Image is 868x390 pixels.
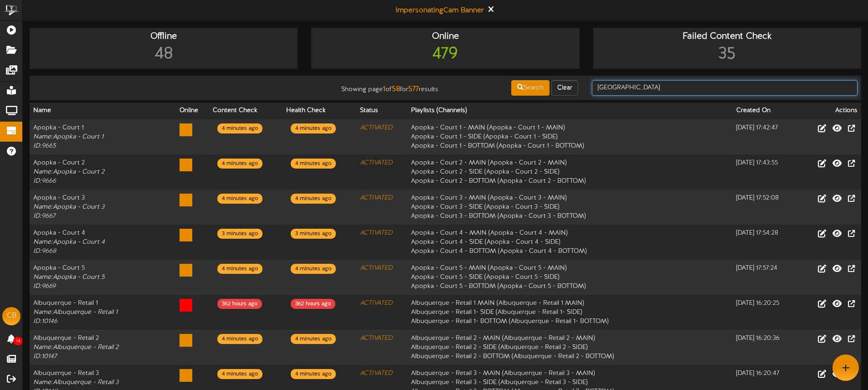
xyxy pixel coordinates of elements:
td: [DATE] 17:43:55 [733,154,798,190]
button: Clear [551,80,578,96]
div: 362 hours ago [217,299,262,309]
div: 479 [313,43,577,66]
td: Apopka - Court 1 [30,119,176,155]
div: 362 hours ago [291,299,335,309]
i: ID: 9666 [33,178,56,185]
td: Apopka - Court 5 - MAIN ( Apopka - Court 5 - MAIN ) Apopka - Court 5 - SIDE ( Apopka - Court 5 - ... [407,260,733,295]
span: 14 [13,337,23,345]
div: 4 minutes ago [217,264,262,274]
td: [DATE] 17:52:08 [733,190,798,225]
strong: 58 [392,85,400,93]
td: Albuquerque - Retail 2 - MAIN ( Albuquerque - Retail 2 - MAIN ) Albuquerque - Retail 2 - SIDE ( A... [407,330,733,365]
th: Playlists (Channels) [407,103,733,119]
div: 4 minutes ago [291,334,336,344]
td: Apopka - Court 5 [30,260,176,295]
td: Apopka - Court 3 - MAIN ( Apopka - Court 3 - MAIN ) Apopka - Court 3 - SIDE ( Apopka - Court 3 - ... [407,190,733,225]
td: [DATE] 16:20:25 [733,295,798,330]
th: Name [30,103,176,119]
td: Apopka - Court 3 [30,190,176,225]
div: 4 minutes ago [217,123,262,133]
div: Failed Content Check [596,30,859,43]
div: CB [2,307,21,325]
i: Name: Apopka - Court 2 [33,169,104,175]
i: ID: 9667 [33,213,55,220]
i: ID: 9668 [33,248,56,255]
strong: 577 [408,85,419,93]
div: 3 minutes ago [291,229,336,239]
div: 4 minutes ago [217,369,262,379]
td: Apopka - Court 2 - MAIN ( Apopka - Court 2 - MAIN ) Apopka - Court 2 - SIDE ( Apopka - Court 2 - ... [407,154,733,190]
i: Name: Apopka - Court 4 [33,239,105,246]
td: Apopka - Court 4 - MAIN ( Apopka - Court 4 - MAIN ) Apopka - Court 4 - SIDE ( Apopka - Court 4 - ... [407,225,733,260]
td: [DATE] 16:20:36 [733,330,798,365]
div: Showing page of for results [306,79,445,95]
th: Created On [733,103,798,119]
i: Name: Albuquerque - Retail 3 [33,379,118,386]
i: ID: 10147 [33,353,56,360]
i: Name: Apopka - Court 5 [33,274,104,281]
td: Albuquerque - Retail 2 [30,330,176,365]
td: Apopka - Court 2 [30,154,176,190]
div: Offline [32,30,295,43]
div: 4 minutes ago [291,194,336,204]
i: ACTIVATED [360,195,392,201]
td: Apopka - Court 4 [30,225,176,260]
div: 4 minutes ago [291,369,336,379]
th: Actions [798,103,861,119]
td: [DATE] 17:57:24 [733,260,798,295]
i: Name: Apopka - Court 3 [33,204,104,210]
td: [DATE] 17:42:47 [733,119,798,155]
div: Online [313,30,577,43]
div: 4 minutes ago [291,264,336,274]
button: Search [511,80,550,96]
th: Status [356,103,407,119]
i: ACTIVATED [360,159,392,166]
input: -- Search -- [592,80,858,96]
th: Content Check [209,103,282,119]
i: ACTIVATED [360,335,392,342]
td: Apopka - Court 1 - MAIN ( Apopka - Court 1 - MAIN ) Apopka - Court 1 - SIDE ( Apopka - Court 1 - ... [407,119,733,155]
i: ACTIVATED [360,230,392,236]
i: Name: Albuquerque - Retail 1 [33,309,118,316]
div: 4 minutes ago [217,334,262,344]
div: 48 [32,43,295,66]
div: 3 minutes ago [217,229,262,239]
div: 35 [596,43,859,66]
i: ID: 9665 [33,143,56,149]
th: Health Check [282,103,356,119]
strong: 1 [383,85,385,93]
i: ACTIVATED [360,124,392,131]
i: ID: 10146 [33,318,57,325]
i: ACTIVATED [360,300,392,307]
i: ACTIVATED [360,370,392,377]
i: Name: Albuquerque - Retail 2 [33,344,118,351]
i: ID: 9669 [33,283,56,290]
td: Albuquerque - Retail 1 [30,295,176,330]
i: Name: Apopka - Court 1 [33,133,103,140]
div: 4 minutes ago [217,159,262,169]
i: ACTIVATED [360,265,392,272]
div: 4 minutes ago [217,194,262,204]
td: [DATE] 17:54:28 [733,225,798,260]
th: Online [176,103,209,119]
td: Albuquerque - Retail 1 MAIN ( Albuquerque - Retail 1 MAIN ) Albuquerque - Retail 1- SIDE ( Albuqu... [407,295,733,330]
div: 4 minutes ago [291,159,336,169]
div: 4 minutes ago [291,123,336,133]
